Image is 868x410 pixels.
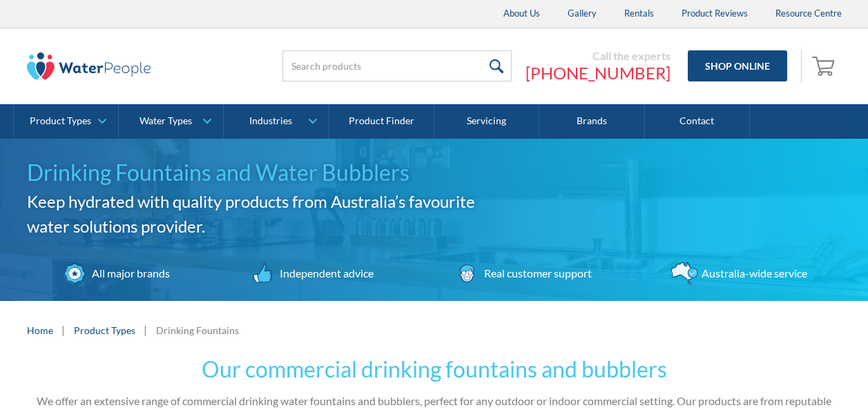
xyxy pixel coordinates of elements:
[434,104,539,139] a: Servicing
[74,323,135,338] a: Product Types
[276,265,374,282] div: Independent advice
[525,49,671,63] div: Call the experts
[329,104,434,139] a: Product Finder
[142,322,149,338] div: |
[525,63,671,84] a: [PHONE_NUMBER]
[812,55,838,77] img: shopping cart
[698,265,807,282] div: Australia-wide service
[539,104,644,139] a: Brands
[88,265,170,282] div: All major brands
[645,104,750,139] a: Contact
[30,115,91,127] div: Product Types
[282,50,512,81] input: Search products
[27,353,842,386] h2: Our commercial drinking fountains and bubblers
[27,52,151,80] img: The Water People
[809,50,842,83] a: Open empty cart
[119,104,223,139] a: Water Types
[249,115,292,127] div: Industries
[27,189,496,239] h2: Keep hydrated with quality products from Australia’s favourite water solutions provider.
[27,323,53,338] a: Home
[224,104,328,139] a: Industries
[156,323,239,338] div: Drinking Fountains
[139,115,192,127] div: Water Types
[60,322,67,338] div: |
[688,50,787,81] a: Shop Online
[481,265,592,282] div: Real customer support
[14,104,118,139] a: Product Types
[27,156,496,189] h1: Drinking Fountains and Water Bubblers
